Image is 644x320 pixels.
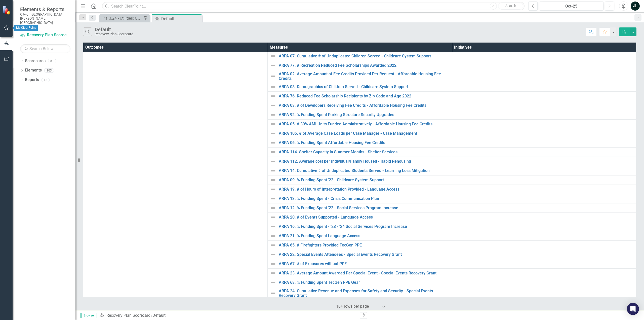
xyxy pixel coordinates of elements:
[279,168,449,173] a: ARPA 14. Cumulative # of Unduplicated Students Served - Learning Loss Mitigation
[279,113,449,117] a: ARPA 92. % Funding Spent Parking Structure Security Upgrades
[270,53,276,59] img: Not Defined
[270,196,276,202] img: Not Defined
[270,186,276,192] img: Not Defined
[279,289,449,298] a: ARPA 24. Cumulative Revenue and Expenses for Safety and Security - Special Events Recovery Grant
[270,112,276,118] img: Not Defined
[270,121,276,127] img: Not Defined
[80,313,97,318] span: Browser
[99,313,356,318] div: »
[270,270,276,276] img: Not Defined
[279,178,449,182] a: ARPA 09. % Funding Spent '22 - Childcare System Support
[270,130,276,136] img: Not Defined
[279,159,449,164] a: ARPA 112. Average cost per Individual/Family Housed - Rapid Rehousing
[152,313,166,318] div: Default
[631,2,640,11] button: JL
[102,2,525,11] input: Search ClearPoint...
[279,54,449,58] a: ARPA 07. Cumulative # of Unduplicated Children Served - Childcare System Support
[541,3,602,9] div: Oct-25
[14,25,38,31] div: My ClearPoint
[20,32,70,38] a: Recovery Plan Scorecard
[270,93,276,99] img: Not Defined
[279,252,449,257] a: ARPA 22. Special Events Attendees - Special Events Recovery Grant
[106,313,150,318] a: Recovery Plan Scorecard
[279,215,449,220] a: ARPA 20. # of Events Supported - Language Access
[270,290,276,296] img: Not Defined
[3,6,11,15] img: ClearPoint Strategy
[270,205,276,211] img: Not Defined
[270,279,276,286] img: Not Defined
[279,196,449,201] a: ARPA 13. % Funding Spent - Crisis Communication Plan
[25,67,42,73] a: Elements
[279,187,449,192] a: ARPA 19. # of Hours of Interpretation Provided - Language Access
[270,62,276,68] img: Not Defined
[270,261,276,267] img: Not Defined
[279,243,449,247] a: ARPA 65. # Firefighters Provided TecGen PPE
[101,15,142,21] a: 3.24 - Utilities: CS&A Enhancing Utilities Communications (Enhancement; 2023 $56K, 2024 $94K)
[42,78,50,82] div: 13
[95,32,133,36] div: Recovery Plan Scorecard
[279,234,449,238] a: ARPA 21. % Funding Spent Language Access
[48,59,56,63] div: 81
[270,73,276,79] img: Not Defined
[25,58,46,64] a: Scorecards
[270,149,276,155] img: Not Defined
[20,44,70,53] input: Search Below...
[270,84,276,90] img: Not Defined
[20,6,70,12] span: Elements & Reports
[279,262,449,266] a: ARPA 67. # of Exposures without PPE
[279,206,449,210] a: ARPA 12. % Funding Spent '22 - Social Services Program Increase
[161,16,201,22] div: Default
[270,233,276,239] img: Not Defined
[279,271,449,275] a: ARPA 23. Average Amount Awarded Per Special Event - Special Events Recovery Grant
[270,168,276,174] img: Not Defined
[498,3,523,10] button: Search
[279,224,449,229] a: ARPA 16. % Funding Spent - '23 - '24 Social Services Program Increase
[270,224,276,230] img: Not Defined
[279,131,449,136] a: ARPA 106. # of Average Case Loads per Case Manager - Case Management
[279,150,449,154] a: ARPA 114. Shelter Capacity in Summer Months - Shelter Services
[95,27,133,32] div: Default
[109,15,142,21] div: 3.24 - Utilities: CS&A Enhancing Utilities Communications (Enhancement; 2023 $56K, 2024 $94K)
[505,4,516,8] span: Search
[270,158,276,164] img: Not Defined
[279,103,449,108] a: ARPA 03. # of Developers Receiving Fee Credits - Affordable Housing Fee Credits
[270,242,276,248] img: Not Defined
[279,85,449,89] a: ARPA 08. Demographics of Children Served - Childcare System Support
[270,102,276,109] img: Not Defined
[279,122,449,126] a: ARPA 05. # 30% AMI Units Funded Administratively - Affordable Housing Fee Credits
[279,63,449,68] a: ARPA 77. # Recreation Reduced Fee Scholarships Awarded 2022
[279,140,449,145] a: ARPA 06. % Funding Spent Affordable Housing Fee Credits
[270,214,276,220] img: Not Defined
[20,12,70,25] small: City of [GEOGRAPHIC_DATA][PERSON_NAME], [GEOGRAPHIC_DATA]
[270,177,276,183] img: Not Defined
[279,94,449,98] a: ARPA 76. Reduced Fee Scholarship Recipients by Zip Code and Age 2022
[279,280,449,285] a: ARPA 68. % Funding Spent TecGen PPE Gear
[270,252,276,258] img: Not Defined
[279,72,449,81] a: ARPA 02. Average Amount of Fee Credits Provided Per Request - Affordable Housing Fee Credits
[25,77,39,83] a: Reports
[270,140,276,146] img: Not Defined
[627,303,639,315] div: Open Intercom Messenger
[539,2,603,11] button: Oct-25
[44,68,54,73] div: 103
